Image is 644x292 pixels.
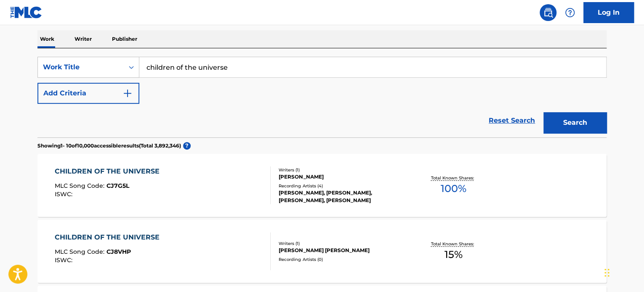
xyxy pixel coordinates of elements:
span: ? [183,142,191,150]
p: Work [37,30,57,48]
a: CHILDREN OF THE UNIVERSEMLC Song Code:CJ8VHPISWC:Writers (1)[PERSON_NAME] [PERSON_NAME]Recording ... [37,220,607,283]
span: CJ7G5L [106,182,129,189]
div: CHILDREN OF THE UNIVERSE [55,166,164,176]
div: [PERSON_NAME] [279,173,406,181]
a: Public Search [540,4,556,21]
div: CHILDREN OF THE UNIVERSE [55,232,164,242]
img: search [543,8,553,18]
div: Recording Artists ( 0 ) [279,256,406,263]
a: CHILDREN OF THE UNIVERSEMLC Song Code:CJ7G5LISWC:Writers (1)[PERSON_NAME]Recording Artists (4)[PE... [37,154,607,217]
span: MLC Song Code : [55,182,106,189]
span: ISWC : [55,190,75,198]
span: ISWC : [55,256,75,264]
iframe: Chat Widget [602,252,644,292]
button: Search [543,112,607,133]
div: Help [562,4,578,21]
span: 100 % [440,181,466,196]
div: Recording Artists ( 4 ) [279,183,406,189]
div: [PERSON_NAME], [PERSON_NAME], [PERSON_NAME], [PERSON_NAME] [279,189,406,204]
p: Total Known Shares: [431,241,476,247]
a: Reset Search [484,111,539,130]
span: 15 % [444,247,462,262]
form: Search Form [37,57,607,137]
p: Total Known Shares: [431,175,476,181]
img: help [565,8,575,18]
img: MLC Logo [10,6,43,18]
a: Log In [583,2,634,23]
span: MLC Song Code : [55,248,106,255]
span: CJ8VHP [106,248,131,255]
div: Drag [604,260,609,285]
p: Publisher [109,30,140,48]
div: [PERSON_NAME] [PERSON_NAME] [279,247,406,254]
p: Showing 1 - 10 of 10,000 accessible results (Total 3,892,346 ) [37,142,181,150]
button: Add Criteria [37,83,139,104]
div: Work Title [43,62,119,72]
img: 9d2ae6d4665cec9f34b9.svg [122,88,133,98]
div: Writers ( 1 ) [279,167,406,173]
div: Writers ( 1 ) [279,240,406,247]
p: Writer [72,30,94,48]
